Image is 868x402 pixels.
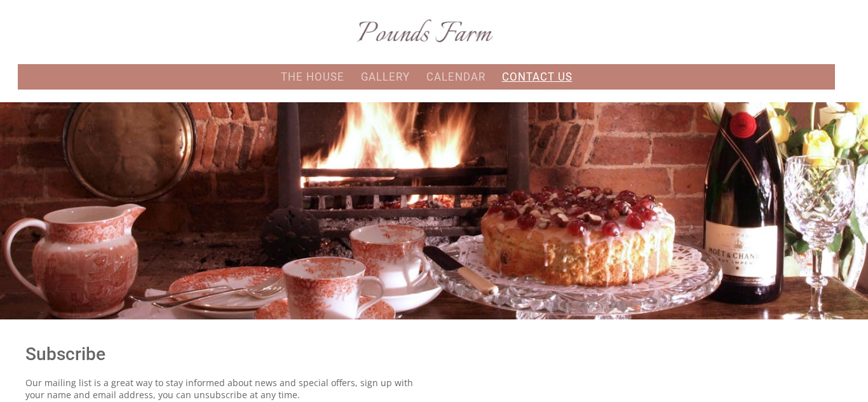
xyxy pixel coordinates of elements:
[281,70,344,83] a: The House
[502,70,573,83] a: Contact Us
[25,344,419,365] h1: Subscribe
[361,70,410,83] a: Gallery
[25,377,419,401] p: Our mailing list is a great way to stay informed about news and special offers, sign up with your...
[347,15,506,48] img: Pounds Farm
[426,70,485,83] a: Calendar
